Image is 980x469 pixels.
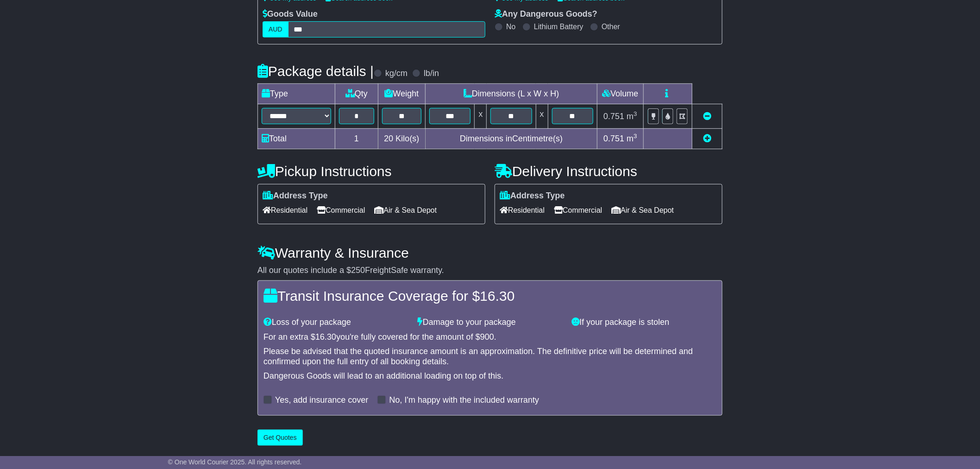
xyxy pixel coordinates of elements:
[413,317,567,328] div: Damage to your package
[385,69,408,79] label: kg/cm
[275,395,368,406] label: Yes, add insurance cover
[315,332,336,342] span: 16.30
[258,128,335,149] td: Total
[258,430,303,446] button: Get Quotes
[480,288,515,304] span: 16.30
[335,128,378,149] td: 1
[612,203,674,217] span: Air & Sea Depot
[426,84,597,104] td: Dimensions (L x W x H)
[500,203,545,217] span: Residential
[378,84,426,104] td: Weight
[258,84,335,104] td: Type
[634,110,637,117] sup: 3
[603,134,624,143] span: 0.751
[426,128,597,149] td: Dimensions in Centimetre(s)
[627,112,637,121] span: m
[424,69,439,79] label: lb/in
[567,317,721,328] div: If your package is stolen
[389,395,539,406] label: No, I'm happy with the included warranty
[597,84,643,104] td: Volume
[475,104,487,128] td: x
[259,317,413,328] div: Loss of your package
[168,458,302,466] span: © One World Courier 2025. All rights reserved.
[634,133,637,139] sup: 3
[258,63,374,79] h4: Package details |
[258,245,722,260] h4: Warranty & Insurance
[264,371,716,381] div: Dangerous Goods will lead to an additional loading on top of this.
[263,191,328,201] label: Address Type
[534,22,584,31] label: Lithium Battery
[506,22,515,31] label: No
[375,203,437,217] span: Air & Sea Depot
[378,128,426,149] td: Kilo(s)
[317,203,365,217] span: Commercial
[264,332,716,342] div: For an extra $ you're fully covered for the amount of $ .
[263,203,308,217] span: Residential
[554,203,602,217] span: Commercial
[603,112,624,121] span: 0.751
[536,104,548,128] td: x
[258,164,485,179] h4: Pickup Instructions
[703,134,711,143] a: Add new item
[263,9,318,19] label: Goods Value
[264,288,716,304] h4: Transit Insurance Coverage for $
[703,112,711,121] a: Remove this item
[335,84,378,104] td: Qty
[602,22,620,31] label: Other
[495,9,597,19] label: Any Dangerous Goods?
[258,266,722,276] div: All our quotes include a $ FreightSafe warranty.
[495,164,722,179] h4: Delivery Instructions
[263,21,289,38] label: AUD
[384,134,393,143] span: 20
[500,191,565,201] label: Address Type
[264,347,716,367] div: Please be advised that the quoted insurance amount is an approximation. The definitive price will...
[351,266,365,275] span: 250
[627,134,637,143] span: m
[480,332,494,342] span: 900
